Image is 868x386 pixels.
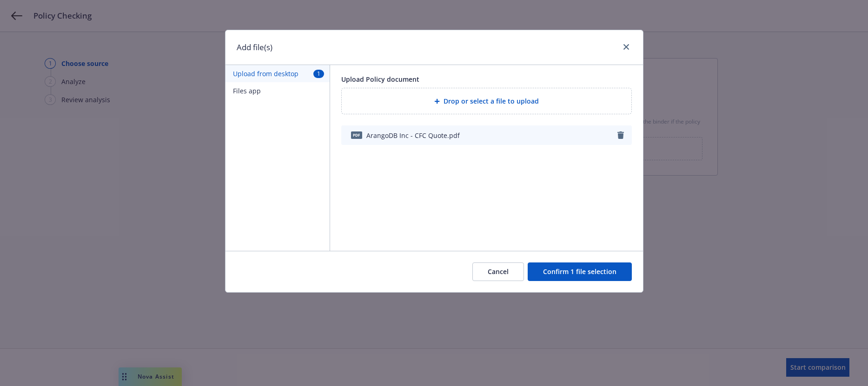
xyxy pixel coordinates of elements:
[313,70,324,78] span: 1
[621,41,632,52] a: close
[472,262,524,281] button: Cancel
[341,88,632,114] div: Drop or select a file to upload
[341,74,632,84] div: Upload Policy document
[528,262,632,281] button: Confirm 1 file selection
[225,65,330,82] button: Upload from desktop1
[237,41,272,53] h1: Add file(s)
[225,82,330,99] button: Files app
[444,96,539,106] span: Drop or select a file to upload
[366,131,460,140] span: ArangoDB Inc - CFC Quote.pdf
[351,131,362,138] span: pdf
